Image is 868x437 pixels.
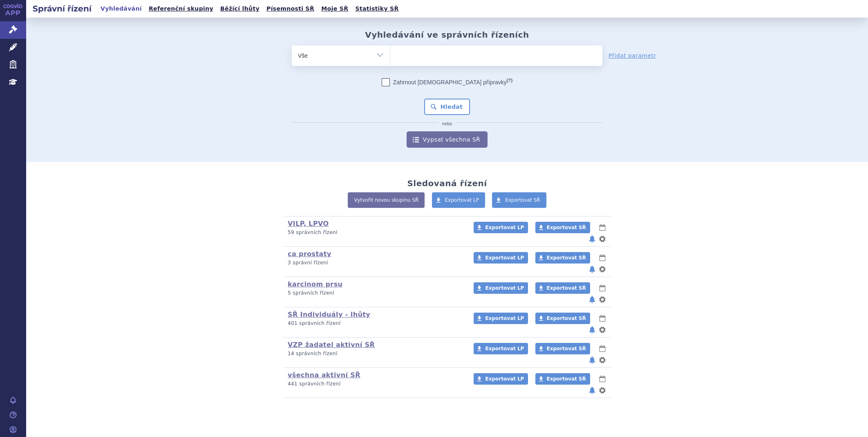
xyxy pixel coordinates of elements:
[474,373,528,385] a: Exportovat LP
[407,131,488,148] a: Vypsat všechna SŘ
[535,313,590,324] a: Exportovat SŘ
[547,285,586,291] span: Exportovat SŘ
[485,376,524,382] span: Exportovat LP
[588,264,596,274] button: notifikace
[438,122,456,126] i: nebo
[288,250,331,258] a: ca prostaty
[547,346,586,351] span: Exportovat SŘ
[348,192,425,208] a: Vytvořit novou skupinu SŘ
[264,3,317,14] a: Písemnosti SŘ
[218,3,262,14] a: Běžící lhůty
[535,252,590,264] a: Exportovat SŘ
[505,197,540,203] span: Exportovat SŘ
[432,192,485,208] a: Exportovat LP
[535,373,590,385] a: Exportovat SŘ
[598,313,606,323] button: lhůty
[535,343,590,354] a: Exportovat SŘ
[535,282,590,294] a: Exportovat SŘ
[288,341,375,349] a: VZP žadatel aktivní SŘ
[319,3,351,14] a: Moje SŘ
[598,283,606,293] button: lhůty
[288,229,463,236] p: 59 správních řízení
[288,320,463,327] p: 401 správních řízení
[588,355,596,365] button: notifikace
[588,234,596,244] button: notifikace
[288,220,329,228] a: VILP, LPVO
[535,222,590,233] a: Exportovat SŘ
[407,178,487,188] h2: Sledovaná řízení
[288,259,463,266] p: 3 správní řízení
[288,381,463,387] p: 441 správních řízení
[26,3,98,14] h2: Správní řízení
[588,325,596,335] button: notifikace
[598,253,606,263] button: lhůty
[598,295,606,304] button: nastavení
[288,280,342,288] a: karcinom prsu
[474,222,528,233] a: Exportovat LP
[474,313,528,324] a: Exportovat LP
[547,315,586,321] span: Exportovat SŘ
[492,192,546,208] a: Exportovat SŘ
[598,344,606,354] button: lhůty
[288,350,463,357] p: 14 správních řízení
[598,385,606,395] button: nastavení
[547,376,586,382] span: Exportovat SŘ
[382,78,512,86] label: Zahrnout [DEMOGRAPHIC_DATA] přípravky
[547,255,586,261] span: Exportovat SŘ
[547,225,586,230] span: Exportovat SŘ
[288,311,370,318] a: SŘ Individuály - lhůty
[598,223,606,232] button: lhůty
[485,225,524,230] span: Exportovat LP
[598,234,606,244] button: nastavení
[474,282,528,294] a: Exportovat LP
[588,295,596,304] button: notifikace
[98,3,144,14] a: Vyhledávání
[445,197,479,203] span: Exportovat LP
[288,371,360,379] a: všechna aktivní SŘ
[485,255,524,261] span: Exportovat LP
[353,3,401,14] a: Statistiky SŘ
[507,78,512,83] abbr: (?)
[146,3,216,14] a: Referenční skupiny
[485,346,524,351] span: Exportovat LP
[424,99,470,115] button: Hledat
[474,252,528,264] a: Exportovat LP
[588,385,596,395] button: notifikace
[598,355,606,365] button: nastavení
[365,30,529,40] h2: Vyhledávání ve správních řízeních
[288,290,463,297] p: 5 správních řízení
[474,343,528,354] a: Exportovat LP
[608,52,656,60] a: Přidat parametr
[598,325,606,335] button: nastavení
[598,264,606,274] button: nastavení
[485,285,524,291] span: Exportovat LP
[598,374,606,384] button: lhůty
[485,315,524,321] span: Exportovat LP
